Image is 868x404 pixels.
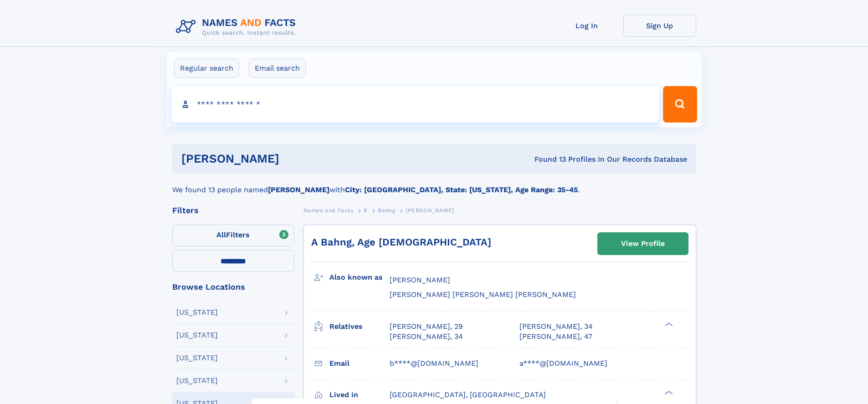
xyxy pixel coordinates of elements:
span: Bahng [378,207,395,214]
a: Log In [550,15,623,37]
div: [US_STATE] [176,309,218,316]
a: Bahng [378,205,395,216]
span: [PERSON_NAME] [PERSON_NAME] [PERSON_NAME] [390,290,576,299]
span: [GEOGRAPHIC_DATA], [GEOGRAPHIC_DATA] [390,390,546,399]
div: We found 13 people named with . [172,174,696,195]
div: ❯ [663,389,673,395]
button: Search Button [663,86,697,123]
h3: Also known as [329,270,390,285]
label: Filters [172,225,294,246]
a: Sign Up [623,15,696,37]
div: Filters [172,206,294,215]
img: Logo Names and Facts [172,15,303,39]
span: [PERSON_NAME] [406,207,454,214]
span: B [364,207,368,214]
h3: Email [329,356,390,371]
h3: Relatives [329,319,390,334]
a: [PERSON_NAME], 34 [519,322,593,332]
a: [PERSON_NAME], 47 [519,332,592,342]
div: [US_STATE] [176,354,218,362]
input: search input [171,86,659,123]
div: [US_STATE] [176,377,218,384]
h1: [PERSON_NAME] [181,153,407,164]
div: [US_STATE] [176,332,218,339]
div: Found 13 Profiles In Our Records Database [407,154,687,164]
a: A Bahng, Age [DEMOGRAPHIC_DATA] [311,236,491,248]
div: View Profile [621,233,665,254]
div: Browse Locations [172,283,294,291]
b: City: [GEOGRAPHIC_DATA], State: [US_STATE], Age Range: 35-45 [345,185,578,194]
label: Regular search [174,59,239,78]
label: Email search [249,59,306,78]
b: [PERSON_NAME] [268,185,329,194]
a: View Profile [598,233,688,255]
h3: Lived in [329,387,390,403]
a: B [364,205,368,216]
a: [PERSON_NAME], 29 [390,322,463,332]
span: [PERSON_NAME] [390,276,450,284]
a: [PERSON_NAME], 34 [390,332,463,342]
a: Names and Facts [303,205,354,216]
span: All [216,230,226,239]
div: ❯ [663,321,673,327]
